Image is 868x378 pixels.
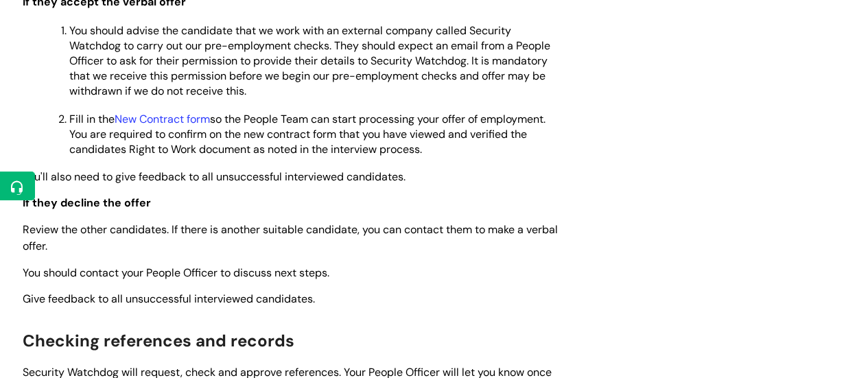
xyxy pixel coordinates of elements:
span: You should contact your People Officer to discuss next steps. [23,265,329,280]
span: Fill in the so the People Team can start processing your offer of employment. You are required to... [69,112,546,156]
span: Checking references and records [23,330,294,351]
span: You'll also need to give feedback to all unsuccessful interviewed candidates. [23,169,406,184]
span: Review the other candidates. If there is another suitable candidate, you can contact them to make... [23,222,558,254]
span: Give feedback to all unsuccessful interviewed candidates. [23,292,315,306]
span: If they decline the offer [23,196,151,210]
a: New Contract form [115,112,210,126]
span: You should advise the candidate that we work with an external company called Security Watchdog to... [69,23,550,98]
